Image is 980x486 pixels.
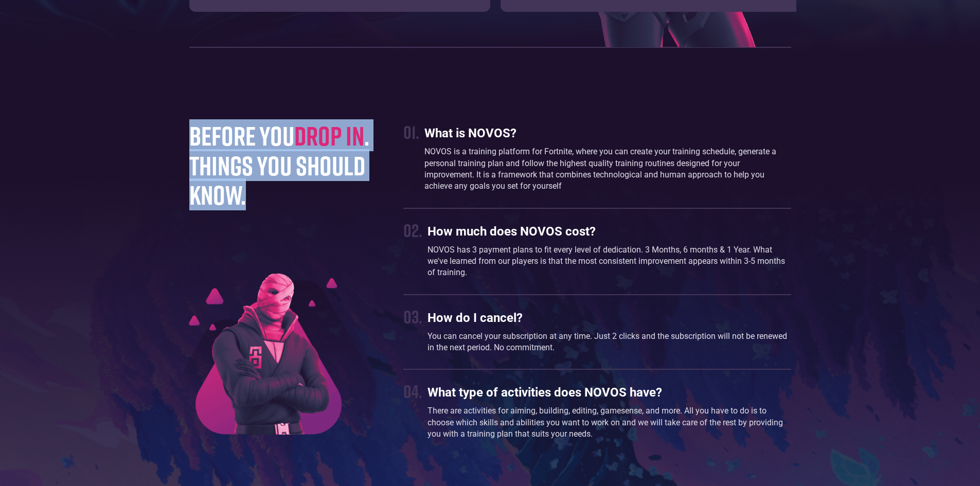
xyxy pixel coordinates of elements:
div: 04. [403,380,422,402]
p: NOVOS has 3 payment plans to fit every level of dedication. 3 Months, 6 months & 1 Year. What we'... [427,244,791,279]
h3: What is NOVOS? [424,126,791,141]
h3: How much does NOVOS cost? [427,224,791,239]
h3: How do I cancel? [427,311,791,326]
div: 01. [403,121,419,143]
div: 02. [403,219,422,241]
p: NOVOS is a training platform for Fortnite, where you can create your training schedule, generate ... [424,146,791,192]
p: There are activities for aiming, building, editing, gamesense, and more. All you have to do is to... [427,405,791,440]
span: drop in [294,119,364,151]
p: You can cancel your subscription at any time. Just 2 clicks and the subscription will not be rene... [427,331,791,354]
h1: before you . things you should know. [189,121,383,209]
h3: What type of activities does NOVOS have? [427,385,791,400]
div: 03. [403,305,422,328]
